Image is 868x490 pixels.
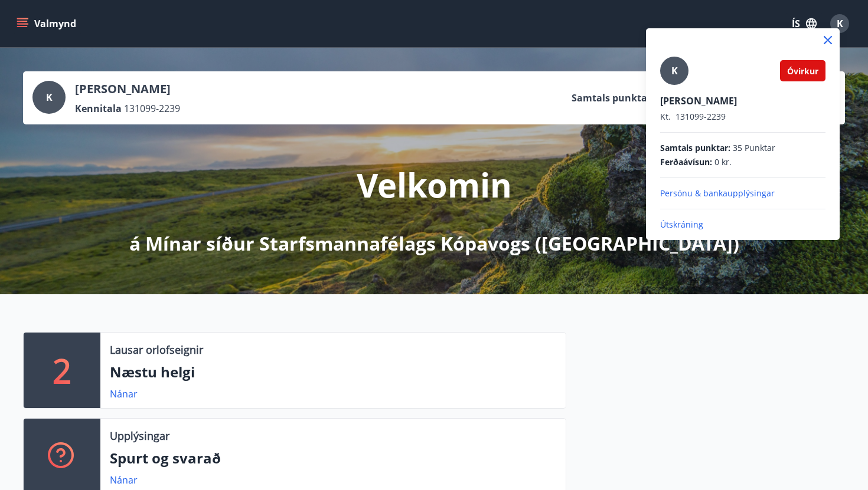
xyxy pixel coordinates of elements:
[733,142,775,154] span: 35 Punktar
[787,65,818,77] span: Óvirkur
[660,142,730,154] span: Samtals punktar :
[660,94,825,107] p: [PERSON_NAME]
[671,64,678,77] span: K
[660,111,825,123] p: 131099-2239
[714,156,732,168] span: 0 kr.
[660,111,671,122] span: Kt.
[660,219,825,231] p: Útskráning
[660,188,825,199] p: Persónu & bankaupplýsingar
[660,156,712,168] span: Ferðaávísun :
